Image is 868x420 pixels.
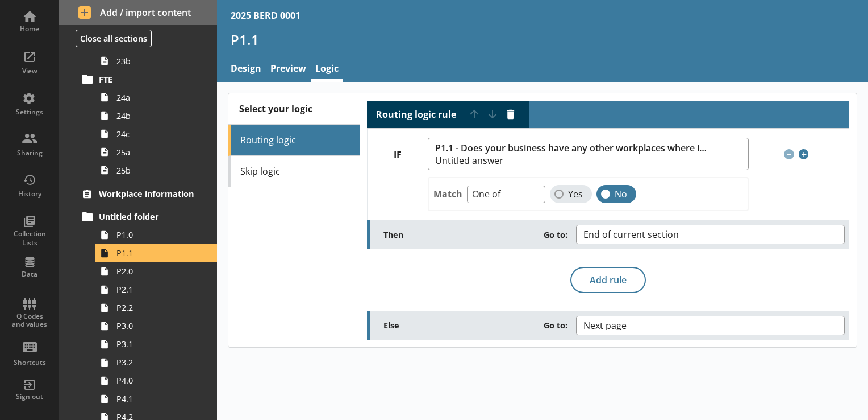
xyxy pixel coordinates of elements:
[383,229,575,240] label: Then
[116,320,202,331] span: P3.0
[228,156,359,187] a: Skip logic
[116,284,202,295] span: P2.1
[376,109,456,121] label: Routing logic rule
[95,262,217,281] a: P2.0
[231,9,301,22] div: 2025 BERD 0001
[116,302,202,313] span: P2.2
[10,358,49,367] div: Shortcuts
[116,229,202,240] span: P1.0
[383,320,575,331] label: Else
[95,125,217,143] a: 24c
[544,229,567,240] span: Go to:
[116,147,202,158] span: 25a
[116,129,202,139] span: 24c
[99,211,197,222] span: Untitled folder
[10,108,49,117] div: Settings
[95,317,217,335] a: P3.0
[116,165,202,176] span: 25b
[78,6,198,19] span: Add / import content
[95,88,217,106] a: 24a
[231,31,854,48] h1: P1.1
[78,184,217,203] a: Workplace information
[116,56,202,67] span: 23b
[116,339,202,349] span: P3.1
[99,74,197,85] span: FTE
[368,149,428,161] label: IF
[116,266,202,277] span: P2.0
[116,357,202,368] span: P3.2
[10,67,49,76] div: View
[10,270,49,279] div: Data
[576,316,845,335] button: Next page
[116,92,202,103] span: 24a
[544,320,567,331] span: Go to:
[76,30,152,47] button: Close all sections
[570,267,646,293] button: Add rule
[95,299,217,317] a: P2.2
[95,226,217,244] a: P1.0
[583,230,697,239] span: End of current section
[576,225,845,244] button: End of current section
[10,229,49,247] div: Collection Lists
[433,188,462,200] label: Match
[78,208,217,226] a: Untitled folder
[95,281,217,299] a: P2.1
[10,190,49,199] div: History
[266,57,311,82] a: Preview
[95,106,217,125] a: 24b
[435,143,711,154] span: P1.1 - Does your business have any other workplaces where in-house R&D is performed?
[311,57,343,82] a: Logic
[95,143,217,161] a: 25a
[116,248,202,258] span: P1.1
[99,188,197,199] span: Workplace information
[10,149,49,158] div: Sharing
[568,188,583,200] span: Yes
[95,335,217,353] a: P3.1
[615,188,627,200] span: No
[78,70,217,88] a: FTE
[435,156,711,165] span: Untitled answer
[228,93,359,125] div: Select your logic
[10,24,49,34] div: Home
[428,138,748,170] button: P1.1 - Does your business have any other workplaces where in-house R&D is performed?Untitled answer
[95,52,217,70] a: 23b
[95,161,217,179] a: 25b
[95,244,217,262] a: P1.1
[116,110,202,121] span: 24b
[95,353,217,372] a: P3.2
[226,57,266,82] a: Design
[10,312,49,329] div: Q Codes and values
[583,321,645,330] span: Next page
[116,375,202,386] span: P4.0
[95,372,217,390] a: P4.0
[83,70,217,179] li: FTE24a24b24c25a25b
[502,105,520,123] button: Delete routing rule
[10,392,49,401] div: Sign out
[116,393,202,404] span: P4.1
[95,390,217,408] a: P4.1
